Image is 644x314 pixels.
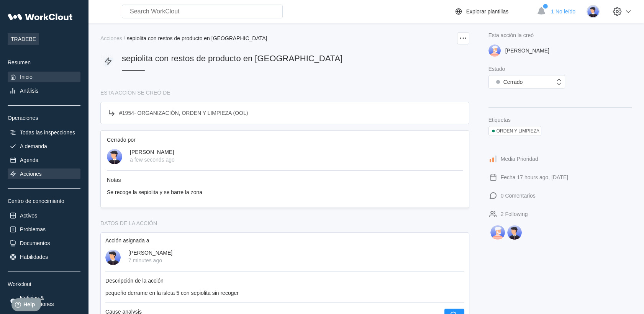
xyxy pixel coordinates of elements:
[466,8,509,15] div: Explorar plantillas
[8,198,80,204] div: Centro de conocimiento
[128,257,172,263] div: 7 minutes ago
[100,90,469,96] div: ESTA ACCIÓN SE CREÓ DE
[105,290,464,296] div: pequeño derrame en la isleta 5 con sepiolita sin recoger
[107,137,463,143] div: Cerrado por
[8,59,80,65] div: Resumen
[488,66,632,72] div: Estado
[8,115,80,121] div: Operaciones
[20,129,75,136] div: Todas las inspecciones
[122,5,283,18] input: Search WorkClout
[507,225,522,240] img: PABLO MARTIN
[488,32,632,38] div: Esta acción la creó
[20,88,38,94] div: Análisis
[100,35,122,41] div: Acciones
[587,5,600,18] img: user-5.png
[505,47,549,54] div: [PERSON_NAME]
[551,8,575,15] span: 1 No leído
[490,225,505,240] img: NATALIA BUDIA
[8,238,80,249] a: Documentos
[107,189,463,195] div: Se recoge la sepiolita y se barre la zona
[488,44,501,57] img: user-3.png
[493,77,523,87] div: Cerrado
[119,110,248,116] div: # 1954 -
[20,213,37,219] div: Activos
[20,254,48,260] div: Habilidades
[501,193,536,199] div: 0 Comentarios
[8,293,80,309] a: Noticias & atualizaciones
[8,224,80,235] a: Problemas
[20,171,42,177] div: Acciones
[501,156,538,162] div: Media Prioridad
[8,281,80,287] div: Workclout
[497,128,539,134] div: ORDEN Y LIMPIEZA
[454,7,533,16] a: Explorar plantillas
[20,157,38,163] div: Agenda
[501,211,528,217] div: 2 Following
[501,174,568,180] div: Fecha 17 hours ago, [DATE]
[8,33,39,45] span: TRADEBE
[20,74,33,80] div: Inicio
[100,102,469,124] a: #1954- ORGANIZACIÓN, ORDEN Y LIMPIEZA (OOL)
[8,252,80,262] a: Habilidades
[8,168,80,179] a: Acciones
[105,250,121,265] img: user-5.png
[124,35,125,41] div: /
[105,278,464,284] div: Descripción de la acción
[8,127,80,138] a: Todas las inspecciones
[100,35,124,41] a: Acciones
[20,295,79,307] div: Noticias & atualizaciones
[8,155,80,165] a: Agenda
[488,117,632,123] div: Etiquetas
[105,237,464,244] div: Acción asignada a
[130,157,175,163] div: a few seconds ago
[8,141,80,152] a: A demanda
[100,220,469,226] div: DATOS DE LA ACCIÓN
[20,226,46,232] div: Problemas
[138,110,248,116] span: ORGANIZACIÓN, ORDEN Y LIMPIEZA (OOL)
[107,177,463,183] div: Notas
[130,149,175,155] div: [PERSON_NAME]
[20,240,50,246] div: Documentos
[8,72,80,82] a: Inicio
[20,143,47,149] div: A demanda
[122,54,342,63] span: sepiolita con restos de producto en [GEOGRAPHIC_DATA]
[107,149,122,164] img: user-5.png
[128,250,172,256] div: [PERSON_NAME]
[8,85,80,96] a: Análisis
[127,35,267,41] span: sepiolita con restos de producto en [GEOGRAPHIC_DATA]
[8,210,80,221] a: Activos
